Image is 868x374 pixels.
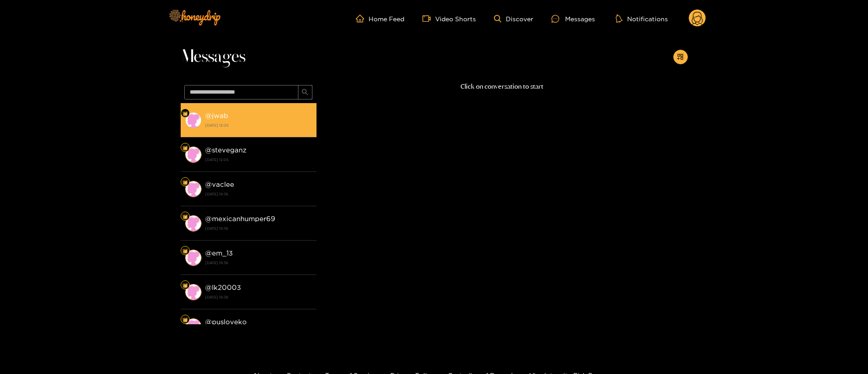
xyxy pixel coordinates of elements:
[185,318,201,335] img: conversation
[182,317,188,322] img: Fan Level
[205,121,312,129] strong: [DATE] 12:05
[205,112,228,119] strong: @ jwab
[185,112,201,128] img: conversation
[205,215,275,223] strong: @ mexicanhumper69
[185,250,201,266] img: conversation
[181,46,245,68] span: Messages
[356,14,369,23] span: home
[677,53,684,61] span: appstore-add
[185,147,201,163] img: conversation
[317,81,688,92] p: Click on conversation to start
[422,14,435,23] span: video-camera
[673,50,688,64] button: appstore-add
[422,14,476,23] a: Video Shorts
[185,181,201,197] img: conversation
[494,15,533,23] a: Discover
[182,214,188,219] img: Fan Level
[182,283,188,288] img: Fan Level
[205,190,312,198] strong: [DATE] 18:36
[302,89,308,96] span: search
[551,14,595,24] div: Messages
[182,111,188,116] img: Fan Level
[205,224,312,232] strong: [DATE] 18:36
[205,180,234,188] strong: @ vaclee
[205,293,312,301] strong: [DATE] 18:36
[182,248,188,254] img: Fan Level
[613,14,671,23] button: Notifications
[205,249,233,257] strong: @ em_13
[205,146,246,154] strong: @ steveganz
[205,156,312,164] strong: [DATE] 12:05
[185,215,201,232] img: conversation
[356,14,404,23] a: Home Feed
[182,145,188,151] img: Fan Level
[205,284,241,291] strong: @ lk20003
[298,85,312,99] button: search
[205,318,247,326] strong: @ pusloveko
[205,259,312,267] strong: [DATE] 18:36
[182,180,188,185] img: Fan Level
[185,284,201,300] img: conversation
